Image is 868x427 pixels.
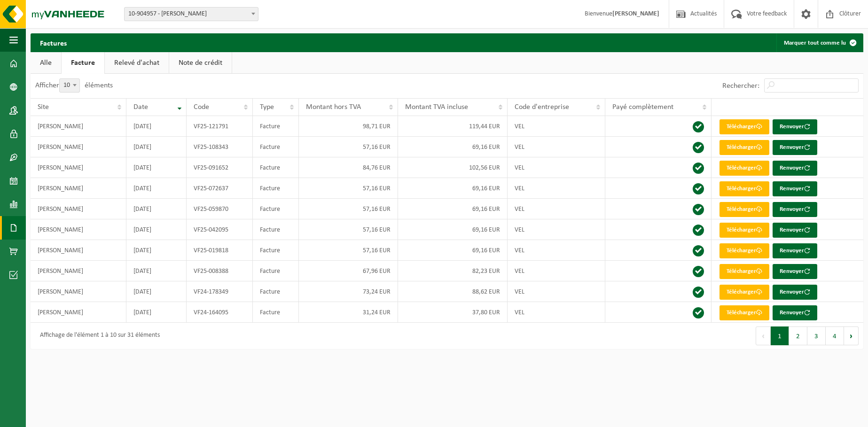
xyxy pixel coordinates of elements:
td: 31,24 EUR [299,302,398,323]
td: [PERSON_NAME] [31,157,126,178]
td: [DATE] [126,240,187,261]
td: [DATE] [126,157,187,178]
td: VEL [508,240,605,261]
button: Renvoyer [773,264,817,279]
td: VF25-019818 [187,240,253,261]
button: Previous [756,326,771,345]
td: Facture [253,240,299,261]
td: 57,16 EUR [299,240,398,261]
td: VF25-121791 [187,116,253,137]
span: Type [260,103,274,111]
td: VF24-164095 [187,302,253,323]
td: [DATE] [126,261,187,281]
td: Facture [253,137,299,157]
button: Renvoyer [773,285,817,300]
a: Relevé d'achat [105,52,169,74]
td: 57,16 EUR [299,219,398,240]
td: [DATE] [126,199,187,219]
div: Affichage de l'élément 1 à 10 sur 31 éléments [35,327,160,344]
td: [PERSON_NAME] [31,137,126,157]
span: 10 [59,78,80,93]
button: Renvoyer [773,243,817,258]
span: Code d'entreprise [515,103,569,111]
td: 57,16 EUR [299,178,398,199]
td: Facture [253,157,299,178]
button: 1 [771,326,789,345]
button: 4 [826,326,844,345]
span: 10-904957 - DANIEL MINNE-HOCK - PERWEZ [125,8,258,21]
button: Marquer tout comme lu [776,33,862,52]
td: Facture [253,219,299,240]
a: Télécharger [719,181,769,196]
td: Facture [253,261,299,281]
td: 102,56 EUR [398,157,508,178]
td: [DATE] [126,281,187,302]
td: 57,16 EUR [299,199,398,219]
td: [PERSON_NAME] [31,178,126,199]
a: Télécharger [719,119,769,134]
label: Afficher éléments [35,82,113,89]
td: VF25-008388 [187,261,253,281]
span: Montant TVA incluse [405,103,468,111]
a: Alle [31,52,61,74]
td: VF25-042095 [187,219,253,240]
span: Montant hors TVA [306,103,361,111]
td: 84,76 EUR [299,157,398,178]
td: [DATE] [126,178,187,199]
td: 69,16 EUR [398,219,508,240]
td: 67,96 EUR [299,261,398,281]
td: 69,16 EUR [398,199,508,219]
td: VEL [508,219,605,240]
td: Facture [253,116,299,137]
button: Renvoyer [773,161,817,176]
button: Renvoyer [773,119,817,134]
a: Facture [62,52,104,74]
span: Payé complètement [612,103,673,111]
button: Renvoyer [773,181,817,196]
a: Note de crédit [169,52,232,74]
td: Facture [253,199,299,219]
td: [PERSON_NAME] [31,219,126,240]
td: [PERSON_NAME] [31,116,126,137]
td: [PERSON_NAME] [31,261,126,281]
td: Facture [253,281,299,302]
a: Télécharger [719,285,769,300]
button: Next [844,326,859,345]
td: [PERSON_NAME] [31,240,126,261]
h2: Factures [31,33,76,52]
a: Télécharger [719,202,769,217]
td: VEL [508,281,605,302]
button: 3 [807,326,826,345]
td: 69,16 EUR [398,137,508,157]
td: 37,80 EUR [398,302,508,323]
td: VEL [508,178,605,199]
a: Télécharger [719,305,769,320]
a: Télécharger [719,223,769,238]
td: 57,16 EUR [299,137,398,157]
td: VF25-072637 [187,178,253,199]
td: VF25-091652 [187,157,253,178]
span: 10 [60,79,79,92]
span: Code [194,103,209,111]
button: 2 [789,326,807,345]
td: 69,16 EUR [398,240,508,261]
td: VEL [508,261,605,281]
label: Rechercher: [722,82,759,90]
td: VF24-178349 [187,281,253,302]
button: Renvoyer [773,140,817,155]
td: VEL [508,157,605,178]
td: VF25-108343 [187,137,253,157]
td: VEL [508,302,605,323]
button: Renvoyer [773,223,817,238]
td: VEL [508,199,605,219]
td: 119,44 EUR [398,116,508,137]
td: VF25-059870 [187,199,253,219]
span: 10-904957 - DANIEL MINNE-HOCK - PERWEZ [124,7,258,21]
a: Télécharger [719,243,769,258]
span: Site [38,103,49,111]
td: [PERSON_NAME] [31,281,126,302]
td: 82,23 EUR [398,261,508,281]
td: 73,24 EUR [299,281,398,302]
button: Renvoyer [773,305,817,320]
td: 69,16 EUR [398,178,508,199]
